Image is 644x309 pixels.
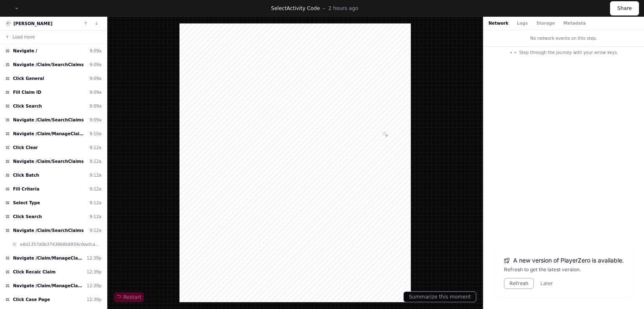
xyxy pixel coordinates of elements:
[89,75,101,82] div: 9:09a
[89,117,101,123] div: 9:09a
[6,21,11,26] img: 10.svg
[13,186,39,192] span: Fill Criteria
[13,21,52,26] a: [PERSON_NAME]
[488,20,509,26] button: Network
[504,266,624,273] div: Refresh to get the latest version.
[89,172,101,178] div: 9:12a
[13,158,84,165] span: Navigate /Claim/SearchClaims
[13,34,35,40] span: Load more
[513,256,624,265] span: A new version of PlayerZero is available.
[13,296,50,303] span: Click Case Page
[13,48,37,54] span: Navigate /
[13,269,56,275] span: Click Recalc Claim
[89,131,101,137] div: 9:10a
[89,200,101,206] div: 9:12a
[483,30,644,46] div: No network events on this step.
[13,89,41,95] span: Fill Claim ID
[87,269,101,275] div: 12:39p
[540,280,553,287] button: Later
[89,186,101,192] div: 9:12a
[13,144,38,151] span: Click Clear
[13,200,40,206] span: Select Type
[87,296,101,303] div: 12:39p
[13,131,86,137] span: Navigate /Claim/ManageClaimNotesData/*
[617,281,640,304] iframe: Open customer support
[89,62,101,68] div: 9:09a
[89,214,101,220] div: 9:12a
[13,214,42,220] span: Click Search
[13,227,84,234] span: Navigate /Claim/SearchClaims
[517,20,528,26] button: Logs
[114,292,144,302] button: Restart
[13,103,42,109] span: Click Search
[117,294,141,301] span: Restart
[13,62,84,68] span: Navigate /Claim/SearchClaims
[89,227,101,234] div: 9:12a
[536,20,555,26] button: Storage
[287,5,320,11] span: Activity Code
[89,89,101,95] div: 9:09a
[87,283,101,289] div: 12:39p
[328,5,358,12] p: 2 hours ago
[271,5,287,11] span: Select
[89,158,101,165] div: 9:12a
[89,48,101,54] div: 9:09a
[13,172,39,178] span: Click Batch
[89,144,101,151] div: 9:12a
[563,20,586,26] button: Metadata
[13,255,83,261] span: Navigate /Claim/ManageClaimNotesData/*
[519,49,618,56] span: Step through the journey with your arrow keys.
[610,1,639,15] button: Share
[403,291,476,302] button: Summarize this moment
[13,75,44,82] span: Click General
[87,255,101,261] div: 12:39p
[89,103,101,109] div: 9:09a
[13,117,84,123] span: Navigate /Claim/SearchClaims
[504,278,534,289] button: Refresh
[20,241,101,247] span: e6d1357d0b3743868b6959c0eefcadc6
[13,283,83,289] span: Navigate /Claim/ManageClaimNotesData/*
